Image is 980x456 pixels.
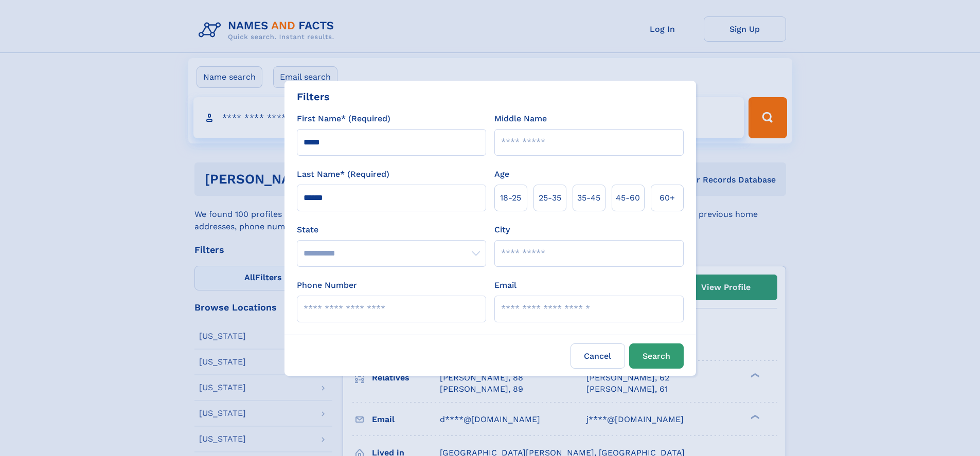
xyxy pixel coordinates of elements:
span: 18‑25 [500,192,521,204]
div: Filters [297,89,330,104]
span: 35‑45 [577,192,600,204]
label: Last Name* (Required) [297,168,389,180]
span: 25‑35 [539,192,561,204]
label: First Name* (Required) [297,113,390,125]
button: Search [629,343,684,369]
label: Email [494,279,516,291]
span: 60+ [660,192,675,204]
label: City [494,224,510,236]
label: Phone Number [297,279,357,291]
span: 45‑60 [616,192,640,204]
label: Middle Name [494,113,547,125]
label: Cancel [571,343,625,369]
label: State [297,224,486,236]
label: Age [494,168,509,180]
